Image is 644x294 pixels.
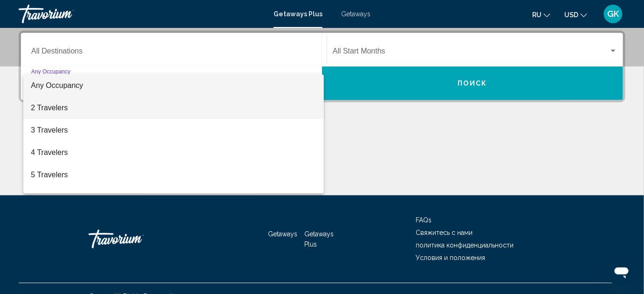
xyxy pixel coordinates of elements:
span: Any Occupancy [31,81,83,89]
span: 6 Travelers [31,186,316,208]
span: 2 Travelers [31,97,316,119]
span: 3 Travelers [31,119,316,141]
span: 4 Travelers [31,141,316,164]
span: 5 Travelers [31,164,316,186]
iframe: Кнопка запуска окна обмена сообщениями [607,257,637,287]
